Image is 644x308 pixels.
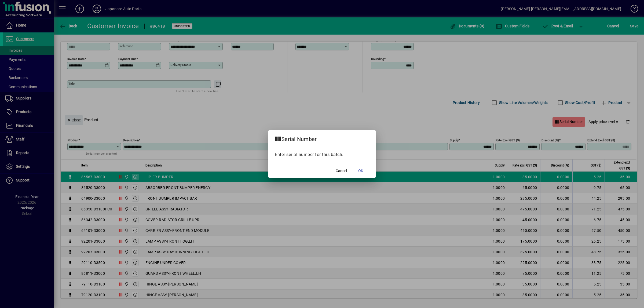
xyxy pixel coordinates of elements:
[275,151,369,158] p: Enter serial number for this batch.
[336,168,347,174] span: Cancel
[358,168,363,174] span: OK
[333,166,350,176] button: Cancel
[268,130,323,146] h2: Serial Number
[352,166,369,176] button: OK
